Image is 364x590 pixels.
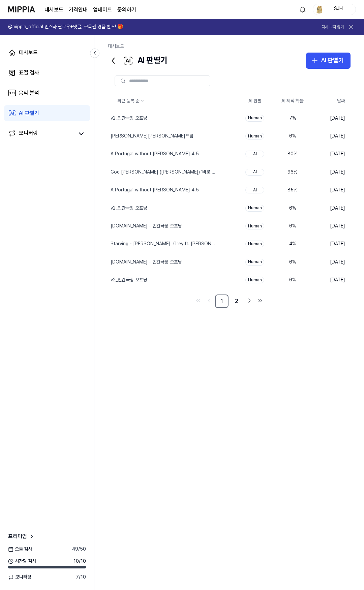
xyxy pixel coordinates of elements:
[245,259,264,266] div: Human
[306,53,351,69] button: AI 판별기
[311,271,351,289] td: [DATE]
[279,241,306,247] div: 4 %
[279,169,306,176] div: 96 %
[73,558,86,565] span: 10 / 10
[321,56,344,65] div: AI 판별기
[111,169,216,176] div: God [PERSON_NAME] ([PERSON_NAME]) '바로 리부트 정상화' MV
[279,115,306,122] div: 7 %
[108,43,124,49] a: 대시보드
[111,277,147,283] div: v2_인간극장 오프닝
[108,294,351,308] nav: pagination
[19,89,39,97] div: 음악 분석
[315,5,323,13] img: profile
[245,133,264,139] div: Human
[279,277,306,283] div: 6 %
[279,259,306,266] div: 6 %
[279,187,306,193] div: 85 %
[245,296,254,305] a: Go to next page
[311,93,351,109] th: 날짜
[236,93,274,109] th: AI 판별
[215,294,229,308] a: 1
[255,296,265,305] a: Go to last page
[108,53,168,69] div: AI 판별기
[111,133,193,139] div: [PERSON_NAME][PERSON_NAME]드림
[8,546,32,553] span: 오늘 검사
[245,205,264,212] div: Human
[311,145,351,163] td: [DATE]
[8,129,74,138] a: 모니터링
[230,294,243,308] a: 2
[117,6,136,14] a: 문의하기
[322,24,344,30] button: 다시 보지 않기
[311,253,351,271] td: [DATE]
[111,115,147,122] div: v2_인간극장 오프닝
[274,93,311,109] th: AI 제작 확률
[111,259,182,266] div: [DOMAIN_NAME] - 인간극장 오프닝
[311,181,351,199] td: [DATE]
[311,163,351,181] td: [DATE]
[193,296,203,305] a: Go to first page
[311,217,351,235] td: [DATE]
[8,558,36,565] span: 시간당 검사
[245,223,264,229] div: Human
[245,169,264,176] div: AI
[311,127,351,145] td: [DATE]
[19,129,38,138] div: 모니터링
[4,85,90,101] a: 음악 분석
[111,205,147,212] div: v2_인간극장 오프닝
[245,277,264,283] div: Human
[313,4,356,15] button: profileSJH
[44,6,63,14] a: 대시보드
[245,115,264,122] div: Human
[72,546,86,553] span: 49 / 50
[8,532,35,540] a: 프리미엄
[8,574,31,581] span: 모니터링
[311,235,351,253] td: [DATE]
[4,105,90,121] a: AI 판별기
[93,6,112,14] a: 업데이트
[19,49,38,57] div: 대시보드
[279,151,306,157] div: 80 %
[4,65,90,81] a: 표절 검사
[204,296,214,305] a: Go to previous page
[76,574,86,581] span: 7 / 10
[4,44,90,61] a: 대시보드
[69,6,88,14] button: 가격안내
[8,24,123,30] h1: @mippia_official 인스타 팔로우+댓글, 구독권 경품 찬스! 🎁
[19,109,39,117] div: AI 판별기
[111,187,199,193] div: A Portugal without [PERSON_NAME] 4.5
[19,69,39,77] div: 표절 검사
[245,187,264,193] div: AI
[279,205,306,212] div: 6 %
[245,241,264,247] div: Human
[111,223,182,229] div: [DOMAIN_NAME] - 인간극장 오프닝
[299,5,307,13] img: 알림
[245,151,264,157] div: AI
[311,109,351,127] td: [DATE]
[8,532,27,540] span: 프리미엄
[111,151,199,157] div: A Portugal without [PERSON_NAME] 4.5
[325,5,352,13] div: SJH
[111,241,216,247] div: Starving - [PERSON_NAME], Grey ft. [PERSON_NAME] (Boyce Avenue ft. [PERSON_NAME] cover) on Spotif...
[279,133,306,139] div: 6 %
[311,199,351,217] td: [DATE]
[279,223,306,229] div: 6 %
